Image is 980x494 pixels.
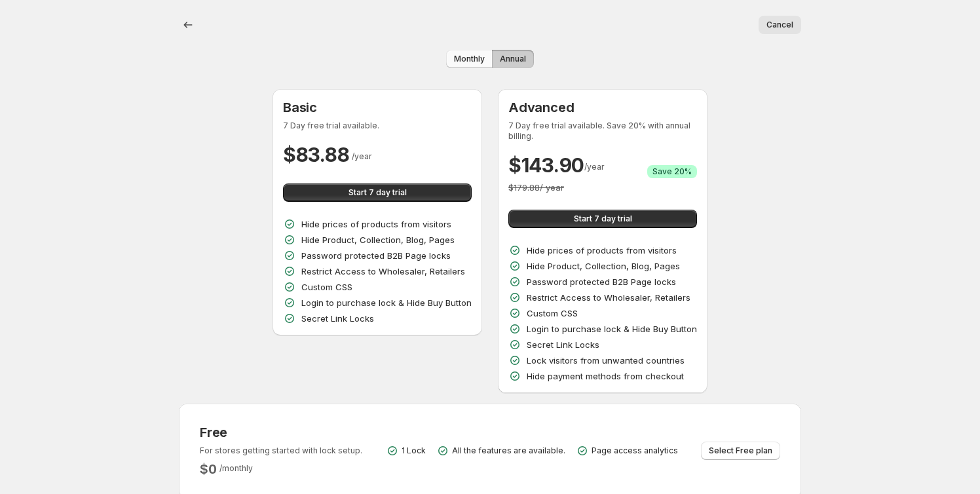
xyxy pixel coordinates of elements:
p: All the features are available. [452,446,565,456]
button: back [179,16,197,34]
h2: $ 0 [200,461,217,477]
p: Hide prices of products from visitors [527,244,677,257]
p: Secret Link Locks [527,338,599,351]
h3: Free [200,425,362,440]
button: Cancel [759,16,801,34]
span: Start 7 day trial [574,214,632,224]
span: Monthly [454,54,485,64]
p: Hide prices of products from visitors [301,218,451,231]
p: Restrict Access to Wholesaler, Retailers [527,291,690,304]
p: Page access analytics [592,446,678,456]
p: 7 Day free trial available. [283,121,472,131]
span: Annual [500,54,526,64]
button: Monthly [446,50,493,68]
h2: $ 143.90 [508,152,584,178]
p: Hide Product, Collection, Blog, Pages [527,259,680,273]
h2: $ 83.88 [283,142,349,168]
p: Custom CSS [527,307,578,320]
p: $ 179.88 / year [508,181,697,194]
p: Hide Product, Collection, Blog, Pages [301,233,455,246]
button: Start 7 day trial [283,183,472,202]
h3: Basic [283,100,472,115]
span: / year [584,162,605,172]
p: Login to purchase lock & Hide Buy Button [301,296,472,309]
button: Select Free plan [701,442,780,460]
p: Secret Link Locks [301,312,374,325]
p: Custom CSS [301,280,352,294]
p: Password protected B2B Page locks [301,249,451,262]
p: Restrict Access to Wholesaler, Retailers [301,265,465,278]
button: Start 7 day trial [508,210,697,228]
span: Start 7 day trial [349,187,407,198]
p: Password protected B2B Page locks [527,275,676,288]
span: Cancel [766,20,793,30]
p: 7 Day free trial available. Save 20% with annual billing. [508,121,697,142]
p: Hide payment methods from checkout [527,370,684,383]
p: Login to purchase lock & Hide Buy Button [527,322,697,335]
span: / monthly [219,463,253,473]
p: 1 Lock [402,446,426,456]
span: Save 20% [652,166,692,177]
span: / year [352,151,372,161]
p: For stores getting started with lock setup. [200,446,362,456]
p: Lock visitors from unwanted countries [527,354,685,367]
h3: Advanced [508,100,697,115]
button: Annual [492,50,534,68]
span: Select Free plan [709,446,772,456]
